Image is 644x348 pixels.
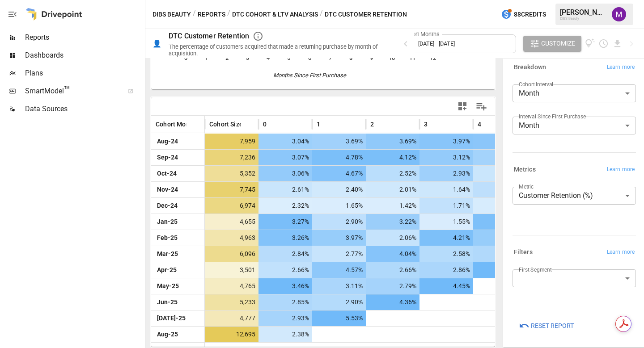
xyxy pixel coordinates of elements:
span: Apr-25 [156,262,200,278]
label: Cohort Interval [519,80,553,88]
span: 2.84% [263,246,310,262]
span: 88 Credits [514,9,546,20]
span: 2.03% [478,182,525,197]
text: 11 [409,55,415,61]
span: 2.06% [370,230,418,246]
button: Reports [198,9,225,20]
span: Learn more [607,248,635,257]
span: Reports [25,32,143,43]
text: 1 [205,55,208,61]
span: Customize [541,38,575,49]
span: ™ [64,84,70,96]
text: Months Since First Purchase [273,72,347,79]
span: 2.79% [370,278,418,294]
span: Nov-24 [156,182,200,197]
span: 7,745 [209,182,257,197]
text: 3 [246,55,249,61]
button: DIBS Beauty [153,9,191,20]
span: [DATE] - [DATE] [418,40,455,47]
span: Reset Report [531,320,574,331]
div: DTC Customer Retention [169,32,249,40]
span: 4.57% [317,262,364,278]
button: View documentation [585,36,595,52]
button: Download report [612,38,623,49]
text: 0 [184,55,187,61]
span: 0 [263,120,267,129]
div: / [227,9,230,20]
span: 3.48% [478,214,525,230]
span: 1.42% [370,198,418,214]
div: Customer Retention (%) [513,187,636,205]
span: Sep-24 [156,150,200,165]
button: Mindy Luong [606,2,631,27]
span: 4.67% [317,166,364,181]
span: 1.71% [424,198,471,214]
span: 7,236 [209,150,257,165]
span: 5,352 [209,166,257,181]
span: 3.97% [424,134,471,149]
div: 👤 [153,39,161,48]
span: [DATE]-25 [156,310,200,326]
span: 2.01% [370,182,418,197]
span: Plans [25,68,143,79]
span: Data Sources [25,104,143,114]
span: 2.66% [263,262,310,278]
span: 3.69% [370,134,418,149]
div: DIBS Beauty [560,17,606,21]
span: SmartModel [25,86,118,96]
button: 88Credits [497,6,550,23]
span: 4.12% [370,150,418,165]
div: Month [513,117,636,134]
span: 2.58% [424,246,471,262]
button: Sort [428,118,441,130]
span: 3.69% [317,134,364,149]
span: 6,096 [209,246,257,262]
text: 8 [349,55,352,61]
span: 1 [317,120,320,129]
div: / [320,9,323,20]
span: 7,959 [209,134,257,149]
h6: Metrics [514,165,536,175]
span: 4.04% [370,246,418,262]
span: 4,963 [209,230,257,246]
span: 3.46% [263,278,310,294]
span: 2.90% [317,214,364,230]
span: 2.93% [263,310,310,326]
span: Cohort Month [156,120,195,129]
span: 2.32% [263,198,310,214]
button: Sort [482,118,495,130]
text: 6 [308,55,311,61]
span: Mar-25 [156,246,200,262]
span: 2.46% [478,150,525,165]
span: 1.92% [478,166,525,181]
span: Feb-25 [156,230,200,246]
text: 12 [430,55,436,61]
span: 1.64% [424,182,471,197]
text: 9 [370,55,373,61]
span: 2.61% [263,182,310,197]
span: 3.07% [263,150,310,165]
button: Sort [375,118,387,130]
button: Sort [267,118,280,130]
span: 2.76% [478,230,525,246]
span: May-25 [156,278,200,294]
span: 3,501 [209,262,257,278]
span: 2.13% [478,246,525,262]
span: 3.06% [263,166,310,181]
span: Dashboards [25,50,143,61]
span: Aug-24 [156,134,200,149]
span: Learn more [607,63,635,72]
button: Customize [523,36,581,52]
button: DTC Cohort & LTV Analysis [232,9,318,20]
img: Mindy Luong [612,7,626,21]
span: 2 [370,120,374,129]
span: 4.36% [370,294,418,310]
span: Cohort Size [209,120,243,129]
button: Sort [187,118,200,130]
span: Learn more [607,165,635,174]
span: 2.40% [317,182,364,197]
div: The percentage of customers acquired that made a returning purchase by month of acquisition. [169,43,390,57]
span: 12,695 [209,327,257,342]
span: 3 [424,120,428,129]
